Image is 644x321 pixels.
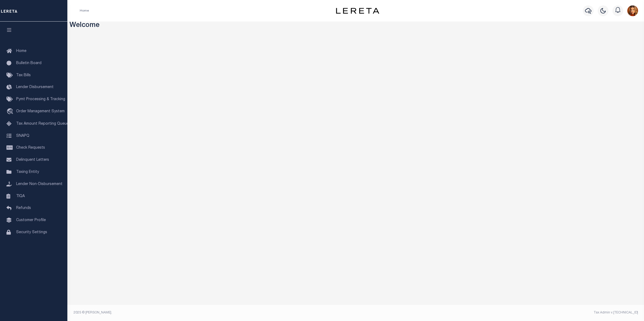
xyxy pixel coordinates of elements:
span: Lender Non-Disbursement [16,182,63,186]
span: Taxing Entity [16,170,39,174]
span: Bulletin Board [16,61,41,65]
div: Tax Admin v.[TECHNICAL_ID] [360,310,638,315]
span: Pymt Processing & Tracking [16,97,65,101]
img: logo-dark.svg [336,8,379,14]
span: Security Settings [16,231,47,234]
li: Home [80,8,89,13]
span: Refunds [16,206,31,210]
span: TIQA [16,194,25,198]
div: 2025 © [PERSON_NAME]. [70,310,356,315]
span: Delinquent Letters [16,158,49,162]
span: SNAPQ [16,134,29,138]
span: Order Management System [16,110,65,113]
span: Check Requests [16,146,45,150]
span: Tax Bills [16,74,31,77]
span: Home [16,49,26,53]
h3: Welcome [70,22,642,30]
span: Tax Amount Reporting Queue [16,122,69,126]
span: Lender Disbursement [16,85,54,89]
span: Customer Profile [16,218,46,222]
i: travel_explore [6,108,15,115]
